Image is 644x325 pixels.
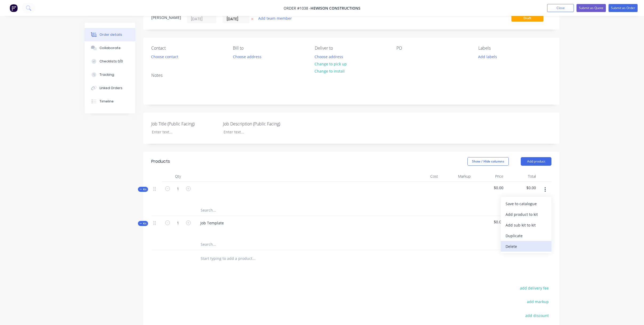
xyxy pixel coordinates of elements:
[196,219,228,227] div: Job Template
[609,4,638,12] button: Submit as Order
[200,239,307,250] input: Search...
[311,6,360,11] span: Hewison Constructions
[100,86,122,90] div: Linked Orders
[508,185,536,191] span: $0.00
[517,284,551,292] button: add delivery fee
[140,187,146,191] span: Kit
[162,171,194,182] div: Qty
[85,95,135,108] button: Timeline
[284,6,311,11] span: Order #1038 -
[85,55,135,68] button: Checklists 0/0
[223,121,290,127] label: Job Description (Public Facing)
[100,99,114,104] div: Timeline
[506,200,547,208] div: Save to catalogue
[511,15,543,21] span: Draft
[475,219,503,225] span: $0.00
[140,221,146,225] span: Kit
[200,205,307,216] input: Search...
[467,157,509,166] button: Show / Hide columns
[506,221,547,229] div: Add sub kit to kit
[256,15,295,22] button: Add team member
[501,230,551,241] button: Duplicate
[151,73,551,78] div: Notes
[501,241,551,252] button: Delete
[315,46,388,51] div: Deliver to
[200,253,307,264] input: Start typing to add a product...
[312,60,350,68] button: Change to pick up
[100,59,123,64] div: Checklists 0/0
[501,220,551,230] button: Add sub kit to kit
[312,68,348,75] button: Change to install
[506,232,547,240] div: Duplicate
[312,53,346,60] button: Choose address
[501,209,551,220] button: Add product to kit
[138,221,148,226] div: Kit
[85,41,135,55] button: Collaborate
[506,171,538,182] div: Total
[440,171,473,182] div: Markup
[138,187,148,192] div: Kit
[259,15,295,22] button: Add team member
[522,312,551,319] button: add discount
[100,72,114,77] div: Tracking
[151,46,224,51] div: Contact
[233,46,306,51] div: Bill to
[10,4,18,12] img: Factory
[475,185,503,191] span: $0.00
[100,46,121,50] div: Collaborate
[151,15,181,20] div: [PERSON_NAME]
[475,53,500,60] button: Add labels
[407,171,440,182] div: Cost
[577,4,606,12] button: Submit as Quote
[478,46,551,51] div: Labels
[151,158,170,165] div: Products
[100,32,122,37] div: Order details
[85,68,135,81] button: Tracking
[501,198,551,209] button: Save to catalogue
[547,4,574,12] button: Close
[148,53,181,60] button: Choose contact
[230,53,264,60] button: Choose address
[396,46,470,51] div: PO
[506,243,547,250] div: Delete
[151,121,218,127] label: Job Title (Public Facing)
[524,298,551,305] button: add markup
[85,28,135,41] button: Order details
[473,171,506,182] div: Price
[85,81,135,95] button: Linked Orders
[521,157,551,166] button: Add product
[506,211,547,218] div: Add product to kit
